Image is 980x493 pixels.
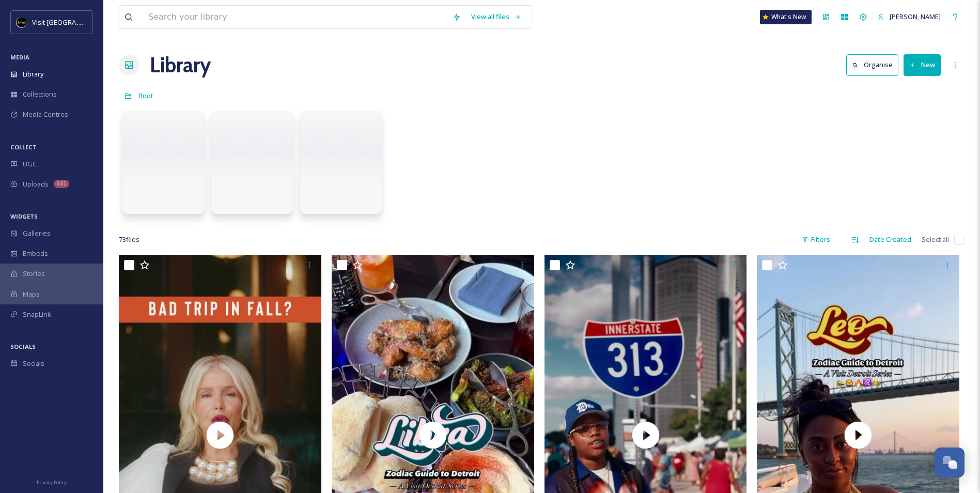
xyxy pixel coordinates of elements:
[23,359,44,368] span: Socials
[150,50,211,81] a: Library
[873,7,946,27] a: [PERSON_NAME]
[904,54,941,75] button: New
[138,91,153,100] span: Root
[37,479,67,486] span: Privacy Policy
[32,17,112,27] span: Visit [GEOGRAPHIC_DATA]
[17,17,27,27] img: VISIT%20DETROIT%20LOGO%20-%20BLACK%20BACKGROUND.png
[37,475,67,488] a: Privacy Policy
[23,249,48,258] span: Embeds
[23,179,49,189] span: Uploads
[23,110,68,119] span: Media Centres
[23,269,45,279] span: Stories
[864,229,916,250] div: Date Created
[10,343,36,350] span: SOCIALS
[890,12,941,21] span: [PERSON_NAME]
[466,7,526,27] a: View all files
[922,235,949,244] span: Select all
[23,289,40,299] span: Maps
[760,10,812,24] a: What's New
[23,69,43,79] span: Library
[54,180,69,188] div: 341
[143,6,447,28] input: Search your library
[846,54,898,75] button: Organise
[10,143,37,151] span: COLLECT
[797,229,835,250] div: Filters
[935,448,965,477] button: Open Chat
[10,53,29,61] span: MEDIA
[23,159,37,169] span: UGC
[23,228,51,238] span: Galleries
[23,310,51,319] span: SnapLink
[10,212,38,220] span: WIDGETS
[23,89,57,99] span: Collections
[138,89,153,102] a: Root
[119,235,139,244] span: 73 file s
